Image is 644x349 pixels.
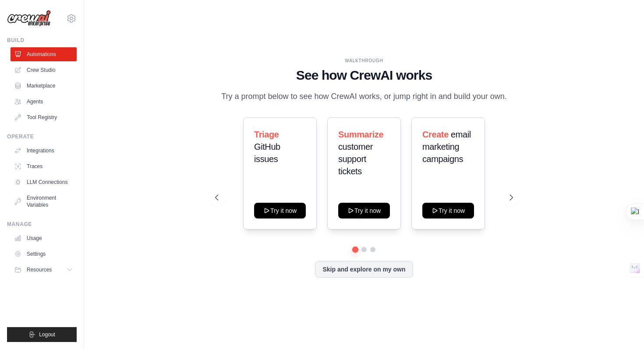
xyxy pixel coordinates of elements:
[422,130,449,139] span: Create
[11,95,77,109] a: Agents
[422,130,471,164] span: email marketing campaigns
[11,263,77,277] button: Resources
[11,247,77,261] a: Settings
[11,79,77,93] a: Marketplace
[338,203,390,219] button: Try it now
[11,191,77,212] a: Environment Variables
[254,203,306,219] button: Try it now
[39,331,55,338] span: Logout
[7,221,77,228] div: Manage
[338,142,373,176] span: customer support tickets
[338,130,383,139] span: Summarize
[11,231,77,245] a: Usage
[11,159,77,173] a: Traces
[7,37,77,44] div: Build
[11,110,77,124] a: Tool Registry
[254,142,280,164] span: GitHub issues
[11,47,77,61] a: Automations
[315,261,413,278] button: Skip and explore on my own
[217,90,511,103] p: Try a prompt below to see how CrewAI works, or jump right in and build your own.
[422,203,474,219] button: Try it now
[11,175,77,189] a: LLM Connections
[11,63,77,77] a: Crew Studio
[7,327,77,342] button: Logout
[215,57,513,64] div: WALKTHROUGH
[27,266,52,273] span: Resources
[215,67,513,83] h1: See how CrewAI works
[254,130,279,139] span: Triage
[7,10,51,27] img: Logo
[7,133,77,140] div: Operate
[11,144,77,158] a: Integrations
